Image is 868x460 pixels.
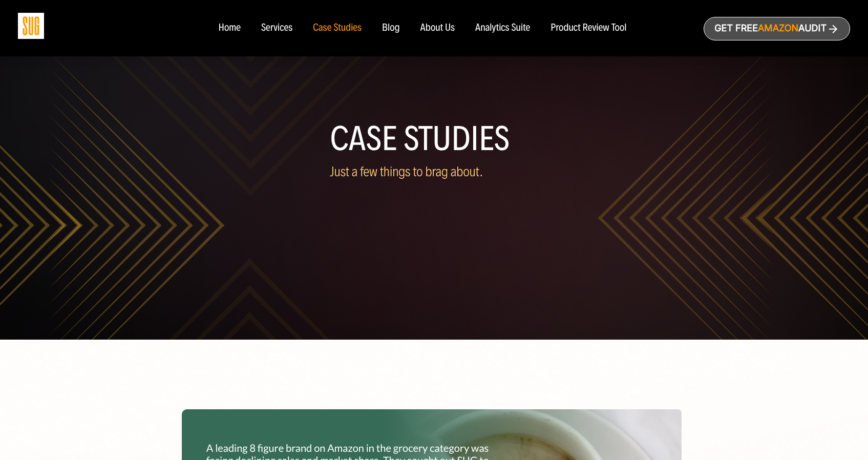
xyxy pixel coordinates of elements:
[18,13,44,39] img: Sug
[382,23,400,34] a: Blog
[758,23,798,34] span: Amazon
[261,23,292,34] a: Services
[330,123,538,154] h1: Case Studies
[218,23,240,34] a: Home
[704,17,850,40] a: Get freeAmazonAudit
[313,23,362,34] a: Case Studies
[551,23,626,34] a: Product Review Tool
[475,23,530,34] a: Analytics Suite
[330,163,483,180] span: Just a few things to brag about.
[420,23,455,34] a: About Us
